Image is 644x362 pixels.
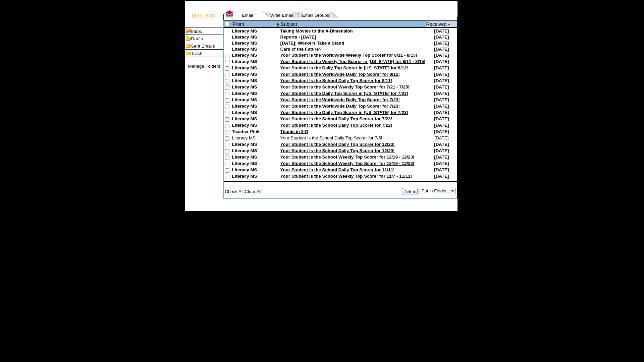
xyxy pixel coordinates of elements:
[280,148,395,153] a: Your Student Is the School Daily Top Scorer for 12/23!
[280,35,316,40] a: Reports - [DATE]
[434,65,449,70] nobr: [DATE]
[232,78,276,84] td: Literacy MS
[232,65,276,72] td: Literacy MS
[280,155,415,160] a: Your Student Is the School Weekly Top Scorer for 12/19 - 12/23!
[232,155,276,161] td: Literacy MS
[280,84,410,89] a: Your Student Is the School Weekly Top Scorer for 7/21 - 7/25!
[232,91,276,97] td: Literacy MS
[434,148,449,153] nobr: [DATE]
[280,142,395,147] a: Your Student Is the School Daily Top Scorer for 12/23!
[232,135,276,142] td: Literacy MS
[280,72,400,77] a: Your Student Is the Worldwide Daily Top Scorer for 8/12!
[280,53,417,58] a: Your Student Is the Worldwide Weekly Top Scorer for 8/11 - 8/15!
[232,59,276,65] td: Literacy MS
[232,84,276,91] td: Literacy MS
[280,91,408,96] a: Your Student Is the Daily Top Scorer in [US_STATE] for 7/23!
[434,91,449,96] nobr: [DATE]
[434,97,449,102] nobr: [DATE]
[280,116,392,121] a: Your Student Is the School Daily Top Scorer for 7/23!
[280,41,344,46] a: [DATE]: Workers Take a Stand
[223,198,458,199] img: black_spacer.gif
[232,123,276,129] td: Literacy MS
[280,161,415,166] a: Your Student Is the School Weekly Top Scorer for 12/19 - 12/23!
[225,189,244,194] a: Check All
[434,110,449,115] nobr: [DATE]
[185,42,191,49] img: folder_icon.gif
[191,29,202,34] a: Inbox
[185,27,191,35] img: folder_icon_pick.gif
[245,189,261,194] a: Clear All
[280,65,408,70] a: Your Student Is the Daily Top Scorer in [US_STATE] for 8/12!
[232,35,276,41] td: Literacy MS
[232,72,276,78] td: Literacy MS
[232,129,276,135] td: Teacher Pink
[426,21,446,27] a: Received
[434,155,449,160] nobr: [DATE]
[191,44,215,49] a: Sent Emails
[434,47,449,52] nobr: [DATE]
[302,13,329,18] a: Email Groups
[434,161,449,166] nobr: [DATE]
[232,142,276,148] td: Literacy MS
[280,104,400,109] a: Your Student Is the Worldwide Daily Top Scorer for 7/23!
[232,148,276,155] td: Literacy MS
[434,129,449,134] nobr: [DATE]
[232,110,276,116] td: Literacy MS
[434,167,449,172] nobr: [DATE]
[450,205,458,211] img: table_footer_right.gif
[434,174,449,179] nobr: [DATE]
[434,41,449,46] nobr: [DATE]
[188,64,220,69] a: Manage Folders
[232,104,276,110] td: Literacy MS
[404,189,417,194] a: Delete
[280,135,382,140] a: Your Student Is the School Daily Top Scorer for 7/5!
[233,21,244,27] a: From
[434,35,449,40] nobr: [DATE]
[434,72,449,77] nobr: [DATE]
[434,116,449,121] nobr: [DATE]
[434,59,449,64] nobr: [DATE]
[232,97,276,104] td: Literacy MS
[448,23,451,25] img: arrow_down.gif
[434,135,448,140] nobr: [DATE]
[185,205,193,211] img: table_footer_left.gif
[280,174,412,179] a: Your Student Is the School Weekly Top Scorer for 11/7 - 11/11!
[232,41,276,47] td: Literacy MS
[232,174,276,180] td: Literacy MS
[434,142,449,147] nobr: [DATE]
[224,188,291,195] td: |
[185,35,191,42] img: folder_icon.gif
[191,36,203,41] a: Drafts
[434,104,449,109] nobr: [DATE]
[280,78,392,83] a: Your Student Is the School Daily Top Scorer for 8/11!
[280,129,308,134] a: Titanic in 3-D
[276,21,280,27] img: attach file
[434,84,449,89] nobr: [DATE]
[434,28,449,34] nobr: [DATE]
[232,167,276,174] td: Literacy MS
[232,53,276,59] td: Literacy MS
[232,116,276,123] td: Literacy MS
[185,50,191,57] img: folder_icon.gif
[232,28,276,35] td: Literacy MS
[280,123,392,128] a: Your Student Is the School Daily Top Scorer for 7/22!
[280,110,408,115] a: Your Student Is the Daily Top Scorer in [US_STATE] for 7/23!
[280,167,395,172] a: Your Student Is the School Daily Top Scorer for 11/11!
[280,59,426,64] a: Your Student Is the Weekly Top Scorer in [US_STATE] for 8/11 - 8/15!
[434,123,449,128] nobr: [DATE]
[242,13,253,18] a: Email
[281,21,297,27] a: Subject
[191,51,203,56] a: Trash
[434,53,449,58] nobr: [DATE]
[280,47,322,52] a: Cars of the Future?
[280,28,353,34] a: Taking Movies to the X-Dimension
[232,161,276,167] td: Literacy MS
[270,13,293,18] a: Write Email
[280,97,400,102] a: Your Student Is the Worldwide Daily Top Scorer for 7/23!
[232,47,276,53] td: Literacy MS
[434,78,449,83] nobr: [DATE]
